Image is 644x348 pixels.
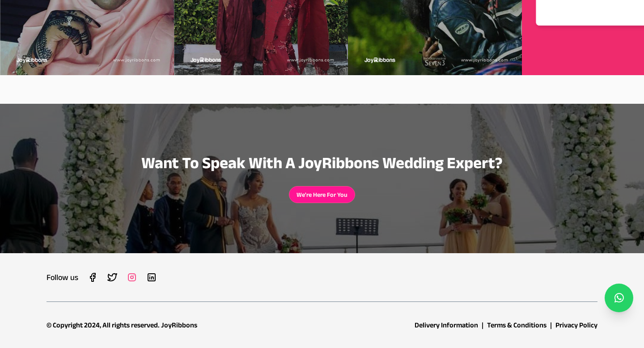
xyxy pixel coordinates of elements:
button: We're Here For You [297,190,347,199]
div: | [482,320,483,331]
div: © Copyright 2024, All rights reserved. JoyRibbons [47,320,197,331]
a: Delivery Information [415,321,478,329]
div: | [550,320,552,331]
a: Privacy Policy [555,321,597,329]
span: Want to speak with a JoyRibbons wedding expert? [141,154,503,171]
a: We're Here For You [289,186,355,203]
a: Terms & Conditions [487,321,547,329]
h3: Follow us [47,271,78,284]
